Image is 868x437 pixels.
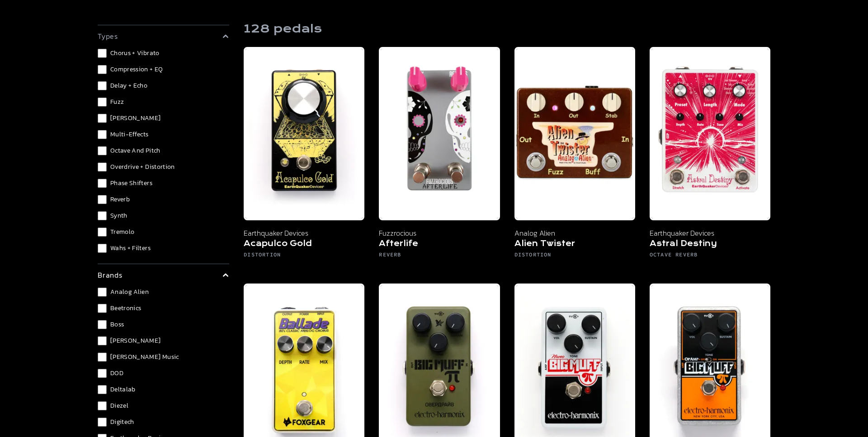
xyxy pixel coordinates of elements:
[98,288,107,297] input: Analog Alien
[379,228,500,238] p: Fuzzrocious
[98,418,107,427] input: Digitech
[98,114,107,123] input: [PERSON_NAME]
[98,336,107,345] input: [PERSON_NAME]
[110,195,130,204] span: Reverb
[514,228,635,238] p: Analog Alien
[110,146,160,155] span: Octave and Pitch
[98,195,107,204] input: Reverb
[244,47,364,269] a: Earthquaker Devices Acapulco Gold Earthquaker Devices Acapulco Gold Distortion
[98,270,229,280] summary: brands
[110,401,128,410] span: Diezel
[379,47,500,269] a: Fuzzrocious Afterlife Fuzzrocious Afterlife Reverb
[244,22,322,36] h1: 128 pedals
[110,98,124,107] span: Fuzz
[110,385,136,394] span: Deltalab
[650,47,770,269] a: Earthquaker Devices Astral Destiny Earthquaker Devices Astral Destiny Octave Reverb
[98,385,107,394] input: Deltalab
[110,244,151,253] span: Wahs + Filters
[379,238,500,251] h5: Afterlife
[110,304,142,313] span: Beetronics
[110,114,161,123] span: [PERSON_NAME]
[98,244,107,253] input: Wahs + Filters
[110,369,123,378] span: DOD
[98,228,107,237] input: Tremolo
[110,320,124,329] span: Boss
[98,98,107,107] input: Fuzz
[110,228,134,237] span: Tremolo
[244,228,364,238] p: Earthquaker Devices
[514,47,635,220] img: Analog Alien Alien Twister
[514,238,635,251] h5: Alien Twister
[98,163,107,172] input: Overdrive + Distortion
[98,304,107,313] input: Beetronics
[379,47,500,220] img: Fuzzrocious Afterlife
[110,288,149,297] span: Analog Alien
[98,81,107,90] input: Delay + Echo
[110,418,134,427] span: Digitech
[110,130,149,139] span: Multi-Effects
[98,401,107,410] input: Diezel
[650,228,770,238] p: Earthquaker Devices
[110,211,127,220] span: Synth
[514,47,635,269] a: Analog Alien Alien Twister Analog Alien Alien Twister Distortion
[98,31,118,42] p: types
[650,251,770,262] h6: Octave Reverb
[650,238,770,251] h5: Astral Destiny
[98,270,123,280] p: brands
[98,369,107,378] input: DOD
[650,47,770,220] img: Earthquaker Devices Astral Destiny
[98,353,107,362] input: [PERSON_NAME] Music
[514,251,635,262] h6: Distortion
[244,251,364,262] h6: Distortion
[110,81,147,90] span: Delay + Echo
[379,251,500,262] h6: Reverb
[110,49,160,58] span: Chorus + Vibrato
[110,65,163,74] span: Compression + EQ
[98,130,107,139] input: Multi-Effects
[98,31,229,42] summary: types
[98,320,107,329] input: Boss
[98,146,107,155] input: Octave and Pitch
[110,353,179,362] span: [PERSON_NAME] Music
[244,47,364,220] img: Earthquaker Devices Acapulco Gold
[244,238,364,251] h5: Acapulco Gold
[110,179,152,188] span: Phase Shifters
[98,211,107,220] input: Synth
[98,49,107,58] input: Chorus + Vibrato
[110,163,175,172] span: Overdrive + Distortion
[98,179,107,188] input: Phase Shifters
[98,65,107,74] input: Compression + EQ
[110,336,161,345] span: [PERSON_NAME]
